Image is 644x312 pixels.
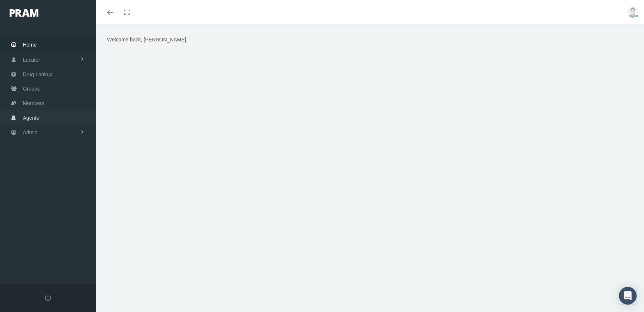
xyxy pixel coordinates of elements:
[23,53,40,67] span: Locator
[107,37,187,43] span: Welcome back, [PERSON_NAME].
[627,7,638,18] img: user-placeholder.jpg
[619,287,637,305] div: Open Intercom Messenger
[23,82,40,96] span: Groups
[23,125,38,139] span: Admin
[10,9,38,17] img: PRAM_20_x_78.png
[23,96,44,110] span: Members
[23,111,39,125] span: Agents
[23,38,37,52] span: Home
[23,67,52,81] span: Drug Lookup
